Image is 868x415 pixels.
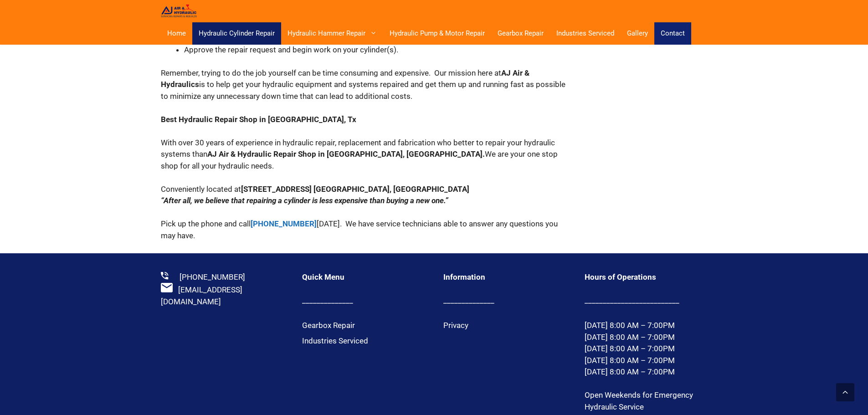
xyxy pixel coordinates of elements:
a: Hydraulic Pump & Motor Repair [383,22,491,45]
a: Hydraulic Cylinder Repair [192,22,281,45]
p: Remember, trying to do the job yourself can be time consuming and expensive. Our mission here at ... [161,67,571,102]
p: With over 30 years of experience in hydraulic repair, replacement and fabrication who better to r... [161,137,571,207]
p: ______________ [443,295,566,307]
a: Privacy [443,321,468,330]
p: __________________________ [585,295,708,307]
a: Gallery [621,22,654,45]
strong: Information [443,272,485,282]
p: Open Weekends for Emergency Hydraulic Service [585,389,708,413]
a: Home [161,22,192,45]
strong: AJ Air & Hydraulic Repair Shop in [GEOGRAPHIC_DATA], [GEOGRAPHIC_DATA]. [207,149,485,159]
strong: [STREET_ADDRESS] [GEOGRAPHIC_DATA], [GEOGRAPHIC_DATA] [241,184,469,194]
a: [PHONE_NUMBER] [251,219,317,228]
a: Gearbox Repair [491,22,550,45]
a: Scroll back to top [836,383,854,401]
a: Contact [654,22,691,45]
a: Gearbox Repair [302,321,355,330]
a: Industries Serviced [550,22,621,45]
a: Hydraulic Hammer Repair [281,22,383,45]
li: Approve the repair request and begin work on your cylinder(s). [184,44,571,56]
strong: Best Hydraulic Repair Shop in [GEOGRAPHIC_DATA], Tx [161,115,356,124]
p: [DATE] 8:00 AM – 7:00PM [DATE] 8:00 AM – 7:00PM [DATE] 8:00 AM – 7:00PM [DATE] 8:00 AM – 7:00PM [... [585,320,708,378]
p: Pick up the phone and call [DATE]. We have service technicians able to answer any questions you m... [161,218,571,241]
a: Industries Serviced [302,336,368,345]
strong: Hours of Operations [585,272,656,282]
a: [PHONE_NUMBER] [180,272,245,282]
a: [EMAIL_ADDRESS][DOMAIN_NAME] [161,285,242,306]
em: “After all, we believe that repairing a cylinder is less expensive than buying a new one.” [161,196,448,205]
p: ______________ [302,295,425,307]
strong: Quick Menu [302,272,344,282]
